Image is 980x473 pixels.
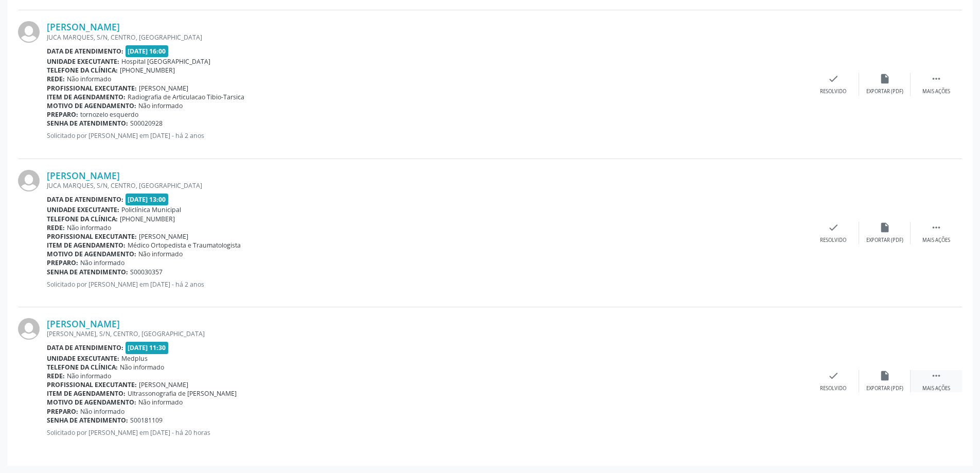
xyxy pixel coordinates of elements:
[47,398,136,407] b: Motivo de agendamento:
[80,258,124,267] span: Não informado
[138,101,183,110] span: Não informado
[80,407,124,416] span: Não informado
[866,385,903,392] div: Exportar (PDF)
[47,329,808,338] div: [PERSON_NAME], S/N, CENTRO, [GEOGRAPHIC_DATA]
[820,385,846,392] div: Resolvido
[47,84,137,93] b: Profissional executante:
[130,119,163,128] span: S00020928
[67,372,111,380] span: Não informado
[828,73,839,84] i: check
[139,84,188,93] span: [PERSON_NAME]
[139,380,188,389] span: [PERSON_NAME]
[47,363,118,372] b: Telefone da clínica:
[47,354,119,363] b: Unidade executante:
[47,181,808,190] div: JUCA MARQUES, S/N, CENTRO, [GEOGRAPHIC_DATA]
[47,170,120,181] a: [PERSON_NAME]
[67,223,111,232] span: Não informado
[47,232,137,241] b: Profissional executante:
[67,75,111,83] span: Não informado
[47,33,808,42] div: JUCA MARQUES, S/N, CENTRO, [GEOGRAPHIC_DATA]
[879,370,890,381] i: insert_drive_file
[130,416,163,425] span: S00181109
[139,232,188,241] span: [PERSON_NAME]
[828,370,839,381] i: check
[47,57,119,66] b: Unidade executante:
[47,66,118,75] b: Telefone da clínica:
[47,241,126,250] b: Item de agendamento:
[828,222,839,233] i: check
[922,385,950,392] div: Mais ações
[120,66,175,75] span: [PHONE_NUMBER]
[128,389,237,398] span: Ultrassonografia de [PERSON_NAME]
[128,93,244,101] span: Radiografia de Articulacao Tibio-Tarsica
[47,416,128,425] b: Senha de atendimento:
[922,88,950,95] div: Mais ações
[47,131,808,140] p: Solicitado por [PERSON_NAME] em [DATE] - há 2 anos
[47,93,126,101] b: Item de agendamento:
[121,205,181,214] span: Policlínica Municipal
[126,194,169,205] span: [DATE] 13:00
[18,21,40,43] img: img
[820,237,846,244] div: Resolvido
[866,88,903,95] div: Exportar (PDF)
[18,170,40,191] img: img
[931,222,942,233] i: 
[47,101,136,110] b: Motivo de agendamento:
[47,195,123,204] b: Data de atendimento:
[128,241,241,250] span: Médico Ortopedista e Traumatologista
[126,342,169,354] span: [DATE] 11:30
[931,370,942,381] i: 
[47,372,65,380] b: Rede:
[879,222,890,233] i: insert_drive_file
[47,215,118,223] b: Telefone da clínica:
[47,250,136,258] b: Motivo de agendamento:
[47,268,128,276] b: Senha de atendimento:
[47,280,808,289] p: Solicitado por [PERSON_NAME] em [DATE] - há 2 anos
[47,343,123,352] b: Data de atendimento:
[47,47,123,56] b: Data de atendimento:
[47,75,65,83] b: Rede:
[931,73,942,84] i: 
[47,380,137,389] b: Profissional executante:
[47,119,128,128] b: Senha de atendimento:
[866,237,903,244] div: Exportar (PDF)
[126,45,169,57] span: [DATE] 16:00
[47,21,120,32] a: [PERSON_NAME]
[130,268,163,276] span: S00030357
[47,428,808,437] p: Solicitado por [PERSON_NAME] em [DATE] - há 20 horas
[879,73,890,84] i: insert_drive_file
[120,215,175,223] span: [PHONE_NUMBER]
[47,110,78,119] b: Preparo:
[922,237,950,244] div: Mais ações
[18,318,40,340] img: img
[47,223,65,232] b: Rede:
[820,88,846,95] div: Resolvido
[121,354,148,363] span: Medplus
[47,205,119,214] b: Unidade executante:
[121,57,210,66] span: Hospital [GEOGRAPHIC_DATA]
[47,258,78,267] b: Preparo:
[47,389,126,398] b: Item de agendamento:
[47,407,78,416] b: Preparo:
[138,250,183,258] span: Não informado
[80,110,138,119] span: tornozelo esquerdo
[120,363,164,372] span: Não informado
[47,318,120,329] a: [PERSON_NAME]
[138,398,183,407] span: Não informado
